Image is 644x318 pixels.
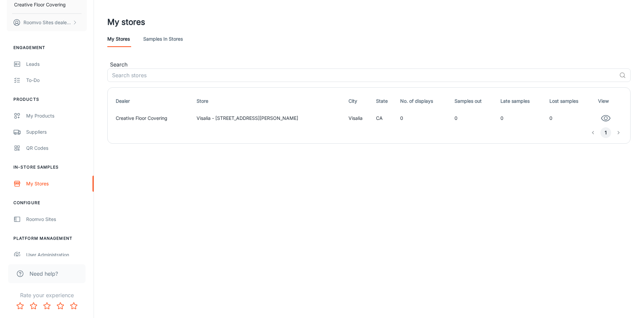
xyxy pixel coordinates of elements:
th: Samples out [452,93,498,109]
a: My stores [107,31,130,47]
th: Late samples [498,93,547,109]
td: CA [373,109,397,127]
th: No. of displays [397,93,452,109]
p: Creative Floor Covering [14,1,66,8]
div: QR Codes [26,144,87,152]
button: Roomvo Sites dealer last name [7,14,87,31]
button: page 1 [600,127,611,138]
p: Roomvo Sites dealer last name [23,19,71,26]
th: Dealer [113,93,194,109]
th: Store [194,93,345,109]
td: 0 [547,109,595,127]
input: Search stores [107,69,616,82]
nav: pagination navigation [587,127,625,138]
td: Creative Floor Covering [113,109,194,127]
div: Leads [26,60,87,68]
div: To-do [26,77,87,84]
th: Lost samples [547,93,595,109]
th: State [373,93,397,109]
th: City [346,93,373,109]
td: 0 [397,109,452,127]
th: View [595,93,625,109]
td: 0 [498,109,547,127]
div: Suppliers [26,128,87,136]
h1: My stores [107,16,145,28]
a: Samples in stores [143,31,183,47]
td: Visalia [346,109,373,127]
td: 0 [452,109,498,127]
p: Search [110,60,631,69]
td: Visalia - [STREET_ADDRESS][PERSON_NAME] [194,109,345,127]
div: My Products [26,112,87,120]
